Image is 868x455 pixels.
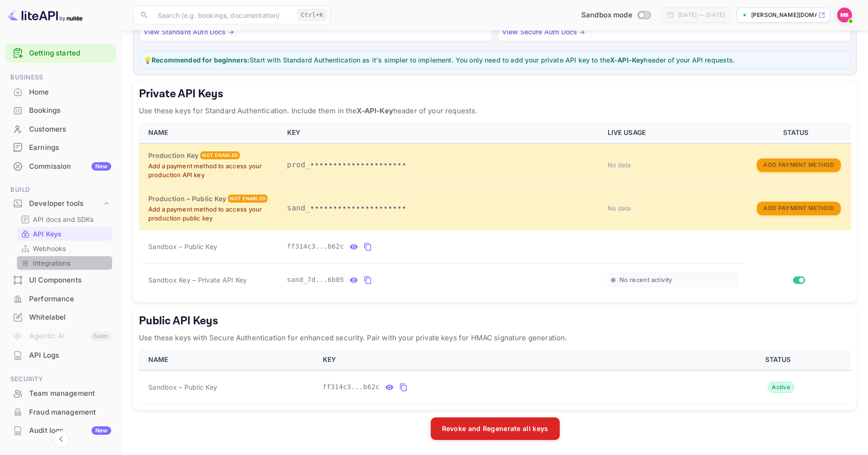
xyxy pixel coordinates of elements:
a: Performance [6,290,116,307]
span: Sandbox Key – Private API Key [148,276,247,284]
a: Whitelabel [6,308,116,326]
p: Use these keys with Secure Authentication for enhanced security. Pair with your private keys for ... [139,332,851,344]
p: API Keys [33,229,61,239]
a: Customers [6,120,116,138]
span: Sandbox – Public Key [148,382,217,392]
p: API docs and SDKs [33,214,94,224]
div: Customers [29,124,111,135]
div: Team management [29,388,111,399]
p: Integrations [33,258,70,268]
div: New [91,162,111,171]
div: Bookings [6,102,116,120]
div: Fraud management [6,403,116,422]
div: Whitelabel [6,308,116,327]
span: No recent activity [619,276,672,284]
a: API Logs [6,346,116,364]
div: Not enabled [200,151,240,159]
span: ff314c3...b62c [287,242,344,251]
div: New [91,426,111,435]
th: STATUS [744,122,851,143]
p: [PERSON_NAME][DOMAIN_NAME]... [751,11,816,19]
span: Sandbox – Public Key [148,242,217,251]
img: LiteAPI logo [8,8,83,23]
div: Not enabled [228,195,267,203]
a: Getting started [29,48,111,59]
div: Bookings [29,105,111,116]
th: LIVE USAGE [602,122,745,143]
a: Fraud management [6,403,116,421]
strong: X-API-Key [610,56,644,64]
p: prod_••••••••••••••••••••• [287,159,596,171]
div: API Keys [17,227,112,241]
p: Webhooks [33,243,66,253]
p: Add a payment method to access your production public key [148,205,276,223]
div: Switch to Production mode [578,10,654,21]
span: Sandbox mode [581,10,632,21]
div: CommissionNew [6,157,116,176]
div: Getting started [6,44,116,63]
a: Add Payment Method [757,160,840,168]
button: Add Payment Method [757,202,840,215]
div: Active [768,382,794,393]
th: NAME [139,349,317,370]
div: UI Components [29,275,111,286]
div: Whitelabel [29,312,111,323]
p: 💡 Start with Standard Authentication as it's simpler to implement. You only need to add your priv... [144,55,846,65]
p: Use these keys for Standard Authentication. Include them in the header of your requests. [139,105,851,117]
img: Marc Bellmann [837,8,852,23]
div: API Logs [29,350,111,361]
a: Integrations [21,258,108,268]
a: API Keys [21,229,108,239]
p: sand_••••••••••••••••••••• [287,203,596,214]
input: Search (e.g. bookings, documentation) [152,6,294,24]
div: UI Components [6,271,116,290]
div: Earnings [29,142,111,153]
a: Team management [6,384,116,402]
span: sand_7d...6b05 [287,275,344,285]
div: Developer tools [29,198,102,209]
h6: Production Key [148,150,198,161]
div: Webhooks [17,242,112,255]
table: private api keys table [139,122,851,297]
strong: Recommended for beginners: [152,56,250,64]
th: KEY [282,122,602,143]
div: Earnings [6,139,116,157]
span: ff314c3...b62c [323,382,380,392]
a: View Secure Auth Docs → [502,28,585,36]
div: Integrations [17,256,112,270]
a: Home [6,83,116,101]
span: Business [6,72,116,83]
div: Home [6,83,116,102]
th: NAME [139,122,282,143]
button: Collapse navigation [53,431,69,447]
a: Audit logsNew [6,422,116,439]
span: No data [608,204,631,212]
div: Audit logsNew [6,422,116,440]
a: UI Components [6,271,116,289]
span: Security [6,374,116,384]
h6: Production – Public Key [148,194,226,204]
p: Add a payment method to access your production API key [148,162,276,180]
span: Build [6,185,116,195]
div: Commission [29,161,111,172]
div: Fraud management [29,407,111,418]
a: Webhooks [21,243,108,253]
div: API docs and SDKs [17,212,112,226]
h5: Public API Keys [139,314,851,329]
div: Performance [29,294,111,305]
div: Performance [6,290,116,308]
table: public api keys table [139,349,851,404]
div: API Logs [6,346,116,365]
a: Add Payment Method [757,204,840,212]
a: View Standard Auth Docs → [144,28,234,36]
h5: Private API Keys [139,86,851,102]
strong: X-API-Key [357,106,393,115]
div: Team management [6,384,116,403]
a: CommissionNew [6,157,116,175]
a: API docs and SDKs [21,214,108,224]
div: Home [29,87,111,98]
div: Ctrl+K [297,9,327,21]
div: [DATE] — [DATE] [678,11,725,19]
th: STATUS [708,349,851,370]
a: Bookings [6,102,116,119]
